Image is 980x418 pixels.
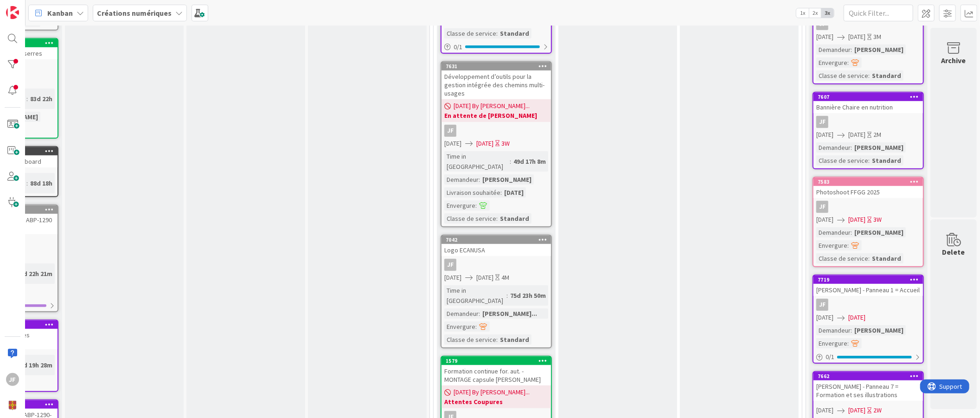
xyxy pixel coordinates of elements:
div: Demandeur [444,309,479,319]
div: 75d 23h 50m [508,290,548,301]
div: 2W [873,405,882,415]
div: Envergure [444,322,475,332]
b: Attentes Coupures [444,397,548,406]
span: : [479,174,480,185]
div: Demandeur [816,45,851,55]
div: Envergure [816,338,847,348]
span: [DATE] [848,215,865,225]
span: 3x [821,8,834,18]
div: JF [816,116,828,128]
span: : [851,142,852,153]
div: Demandeur [816,325,851,335]
div: 7719 [813,276,923,284]
span: 2x [809,8,821,18]
div: 3M [873,32,881,42]
div: Demandeur [816,142,851,153]
div: 300d 19h 28m [11,360,55,370]
div: 7662 [813,372,923,380]
div: 7607Bannière Chaire en nutrition [813,93,923,113]
span: Support [19,1,42,13]
div: 1579 [442,357,551,365]
span: 0 / 1 [454,42,462,52]
div: [PERSON_NAME] [852,142,906,153]
div: 7631 [442,62,551,71]
div: Standard [498,213,532,224]
span: : [496,213,498,224]
span: [DATE] [816,405,833,415]
span: [DATE] [848,130,865,140]
div: 7583 [813,178,923,186]
span: : [847,338,849,348]
div: Photoshoot FFGG 2025 [813,186,923,198]
div: Delete [942,246,965,257]
div: [PERSON_NAME] [852,45,906,55]
div: JF [442,259,551,271]
div: Classe de service [444,334,496,345]
div: Demandeur [444,174,479,185]
span: : [868,71,870,81]
img: Visit kanbanzone.com [6,6,19,19]
span: [DATE] [816,313,833,322]
div: 0/1 [813,351,923,363]
input: Quick Filter... [844,5,913,21]
span: [DATE] [848,313,865,322]
div: JF [444,259,456,271]
span: [DATE] [444,139,461,148]
div: 0/1 [442,41,551,53]
div: Demandeur [816,227,851,238]
span: [DATE] By [PERSON_NAME]... [454,387,530,397]
div: 7719 [818,277,923,283]
div: 7662[PERSON_NAME] - Panneau 7 = Formation et ses illustrations [813,372,923,401]
div: Développement d’outils pour la gestion intégrée des chemins multi-usages [442,71,551,99]
div: 3W [873,215,882,225]
span: : [26,94,28,104]
span: : [510,156,511,167]
div: Standard [870,253,903,264]
div: Logo ECANUSA [442,244,551,256]
div: [PERSON_NAME] [480,174,534,185]
div: Standard [870,71,903,81]
div: 7631 [446,63,551,70]
a: 7042Logo ECANUSAJF[DATE][DATE]4MTime in [GEOGRAPHIC_DATA]:75d 23h 50mDemandeur:[PERSON_NAME]...En... [441,235,552,348]
div: [PERSON_NAME]... [480,309,539,319]
div: 83d 22h [28,94,55,104]
div: 7719[PERSON_NAME] - Panneau 1 = Accueil [813,276,923,296]
span: [DATE] By [PERSON_NAME]... [454,101,530,111]
div: [PERSON_NAME] [852,227,906,238]
span: 0 / 1 [826,352,834,362]
div: 7583Photoshoot FFGG 2025 [813,178,923,198]
div: [PERSON_NAME] - Panneau 1 = Accueil [813,284,923,296]
div: Archive [942,55,966,66]
span: : [851,325,852,335]
div: Classe de service [816,253,868,264]
span: : [500,187,502,198]
div: [PERSON_NAME] - Panneau 7 = Formation et ses illustrations [813,380,923,401]
a: 7719[PERSON_NAME] - Panneau 1 = AccueilJF[DATE][DATE]Demandeur:[PERSON_NAME]Envergure:0/1 [813,275,924,364]
div: 7042 [446,237,551,243]
div: Standard [498,334,532,345]
div: Classe de service [444,213,496,224]
span: : [496,334,498,345]
span: [DATE] [816,215,833,225]
div: 88d 18h [28,178,55,188]
div: 2M [873,130,881,140]
div: 3W [501,139,510,148]
div: Envergure [816,58,847,68]
span: : [506,290,508,301]
a: 7631Développement d’outils pour la gestion intégrée des chemins multi-usages[DATE] By [PERSON_NAM... [441,61,552,227]
div: JF [816,299,828,311]
div: Classe de service [816,71,868,81]
div: [DATE] [502,187,526,198]
div: JF [444,125,456,137]
div: 1579Formation continue for. aut. - MONTAGE capsule [PERSON_NAME] [442,357,551,386]
div: JF [813,116,923,128]
div: Formation continue for. aut. - MONTAGE capsule [PERSON_NAME] [442,365,551,386]
div: [PERSON_NAME] [852,325,906,335]
span: : [868,253,870,264]
div: 49d 17h 8m [511,156,548,167]
span: : [851,45,852,55]
a: 7583Photoshoot FFGG 2025JF[DATE][DATE]3WDemandeur:[PERSON_NAME]Envergure:Classe de service:Standard [813,177,924,267]
span: : [475,200,477,211]
div: 7631Développement d’outils pour la gestion intégrée des chemins multi-usages [442,62,551,99]
span: [DATE] [816,130,833,140]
